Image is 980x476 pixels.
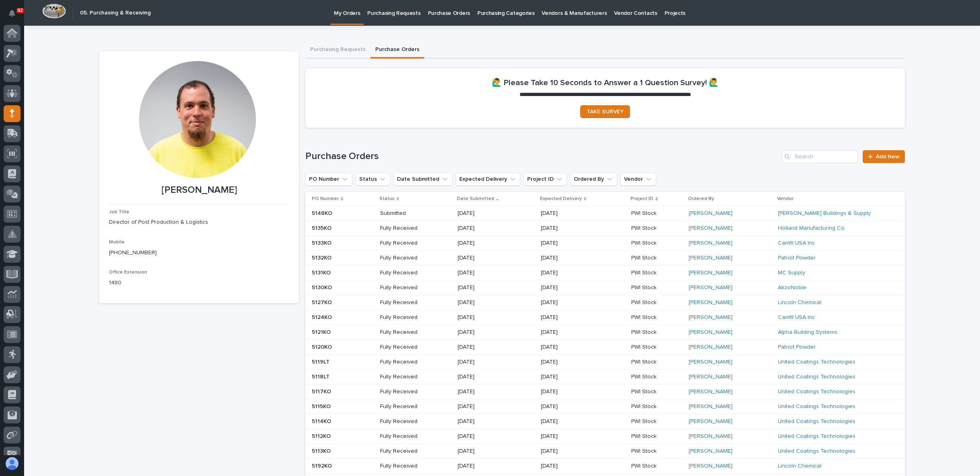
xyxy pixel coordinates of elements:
[778,433,855,440] a: United Coatings Technologies
[380,225,438,232] p: Fully Received
[689,433,732,440] a: [PERSON_NAME]
[541,255,598,261] p: [DATE]
[631,357,658,366] p: PWI Stock
[109,218,289,227] p: Director of Post Production & Logistics
[524,173,567,186] button: Project ID
[305,295,905,310] tr: 5127KO5127KO Fully Received[DATE][DATE]PWI StockPWI Stock [PERSON_NAME] Lincoln Chemical
[631,387,658,395] p: PWI Stock
[631,223,658,232] p: PWI Stock
[541,299,598,306] p: [DATE]
[541,344,598,351] p: [DATE]
[492,78,719,88] h2: 🙋‍♂️ Please Take 10 Seconds to Answer a 1 Question Survey! 🙋‍♂️
[458,329,515,336] p: [DATE]
[631,283,658,291] p: PWI Stock
[631,327,658,336] p: PWI Stock
[109,279,289,287] p: 1480
[541,463,598,470] p: [DATE]
[631,446,658,455] p: PWI Stock
[109,184,289,196] p: [PERSON_NAME]
[458,403,515,410] p: [DATE]
[380,418,438,425] p: Fully Received
[863,150,905,163] a: Add New
[312,402,332,410] p: 5115KO
[778,388,855,395] a: United Coatings Technologies
[305,151,778,162] h1: Purchase Orders
[689,240,732,247] a: [PERSON_NAME]
[80,10,151,16] h2: 05. Purchasing & Receiving
[457,194,494,203] p: Date Submitted
[689,359,732,366] a: [PERSON_NAME]
[689,344,732,351] a: [PERSON_NAME]
[305,384,905,399] tr: 5117KO5117KO Fully Received[DATE][DATE]PWI StockPWI Stock [PERSON_NAME] United Coatings Technologies
[109,240,125,245] span: Mobile
[541,225,598,232] p: [DATE]
[458,344,515,351] p: [DATE]
[305,42,370,59] button: Purchasing Requests
[380,314,438,321] p: Fully Received
[4,5,20,22] button: Notifications
[541,284,598,291] p: [DATE]
[541,388,598,395] p: [DATE]
[778,374,855,380] a: United Coatings Technologies
[689,403,732,410] a: [PERSON_NAME]
[689,388,732,395] a: [PERSON_NAME]
[380,403,438,410] p: Fully Received
[782,150,858,163] input: Search
[312,238,333,247] p: 5133KO
[458,418,515,425] p: [DATE]
[380,284,438,291] p: Fully Received
[312,417,333,425] p: 5114KO
[312,357,331,366] p: 5119LT
[689,418,732,425] a: [PERSON_NAME]
[10,10,20,22] div: Notifications92
[18,8,23,13] p: 92
[380,210,438,217] p: Submitted
[305,444,905,459] tr: 5113KO5113KO Fully Received[DATE][DATE]PWI StockPWI Stock [PERSON_NAME] United Coatings Technologies
[778,210,871,217] a: [PERSON_NAME] Buildings & Supply
[541,433,598,440] p: [DATE]
[380,448,438,455] p: Fully Received
[631,268,658,276] p: PWI Stock
[380,329,438,336] p: Fully Received
[380,344,438,351] p: Fully Received
[380,374,438,380] p: Fully Received
[458,225,515,232] p: [DATE]
[305,221,905,236] tr: 5135KO5135KO Fully Received[DATE][DATE]PWI StockPWI Stock [PERSON_NAME] Holland Manufacturing Co
[380,270,438,276] p: Fully Received
[458,359,515,366] p: [DATE]
[458,270,515,276] p: [DATE]
[631,253,658,261] p: PWI Stock
[778,314,815,321] a: Camfil USA Inc
[379,194,395,203] p: Status
[570,173,617,186] button: Ordered By
[689,225,732,232] a: [PERSON_NAME]
[305,206,905,221] tr: 5148KO5148KO Submitted[DATE][DATE]PWI StockPWI Stock [PERSON_NAME] [PERSON_NAME] Buildings & Supply
[631,372,658,380] p: PWI Stock
[689,448,732,455] a: [PERSON_NAME]
[689,299,732,306] a: [PERSON_NAME]
[689,374,732,380] a: [PERSON_NAME]
[688,194,714,203] p: Ordered By
[380,240,438,247] p: Fully Received
[312,194,339,203] p: PO Number
[540,194,582,203] p: Expected Delivery
[778,329,837,336] a: Alpha Building Systems
[631,313,658,321] p: PWI Stock
[587,109,624,114] span: TAKE SURVEY
[312,372,331,380] p: 5118LT
[380,255,438,261] p: Fully Received
[312,327,332,336] p: 5121KO
[305,414,905,429] tr: 5114KO5114KO Fully Received[DATE][DATE]PWI StockPWI Stock [PERSON_NAME] United Coatings Technologies
[312,387,333,395] p: 5117KO
[689,284,732,291] a: [PERSON_NAME]
[312,461,333,470] p: 5192KO
[541,210,598,217] p: [DATE]
[778,344,816,351] a: Patriot Powder
[109,250,157,255] a: [PHONE_NUMBER]
[541,329,598,336] p: [DATE]
[580,105,630,118] a: TAKE SURVEY
[689,270,732,276] a: [PERSON_NAME]
[312,268,332,276] p: 5131KO
[778,463,821,470] a: Lincoln Chemical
